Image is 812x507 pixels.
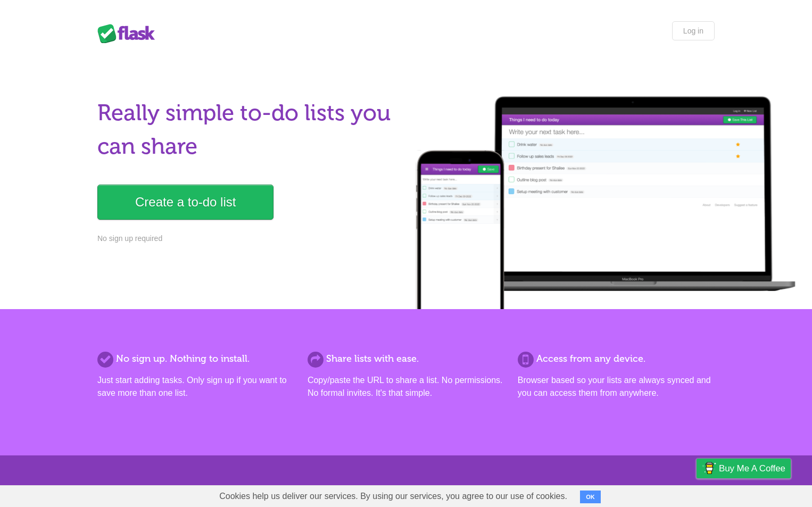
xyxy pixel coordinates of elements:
h2: Access from any device. [518,352,715,366]
p: Just start adding tasks. Only sign up if you want to save more than one list. [97,374,294,400]
a: Log in [672,21,715,40]
button: OK [580,491,601,503]
img: Buy me a coffee [702,459,716,477]
span: Buy me a coffee [719,459,785,478]
div: Flask Lists [97,24,161,43]
h2: Share lists with ease. [308,352,504,366]
a: Create a to-do list [97,185,274,220]
p: No sign up required [97,233,400,244]
p: Browser based so your lists are always synced and you can access them from anywhere. [518,374,715,400]
h2: No sign up. Nothing to install. [97,352,294,366]
a: Buy me a coffee [697,459,791,478]
p: Copy/paste the URL to share a list. No permissions. No formal invites. It's that simple. [308,374,504,400]
h1: Really simple to-do lists you can share [97,96,400,163]
span: Cookies help us deliver our services. By using our services, you agree to our use of cookies. [209,486,578,507]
